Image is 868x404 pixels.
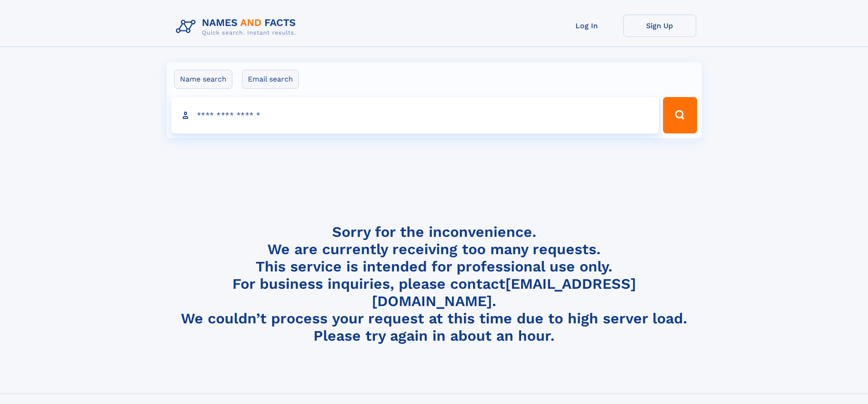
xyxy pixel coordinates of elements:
[663,97,697,133] button: Search Button
[242,70,299,89] label: Email search
[172,223,696,345] h4: Sorry for the inconvenience. We are currently receiving too many requests. This service is intend...
[623,15,696,37] a: Sign Up
[171,97,659,133] input: search input
[550,15,623,37] a: Log In
[172,15,303,39] img: Logo Names and Facts
[372,275,636,310] a: [EMAIL_ADDRESS][DOMAIN_NAME]
[174,70,232,89] label: Name search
